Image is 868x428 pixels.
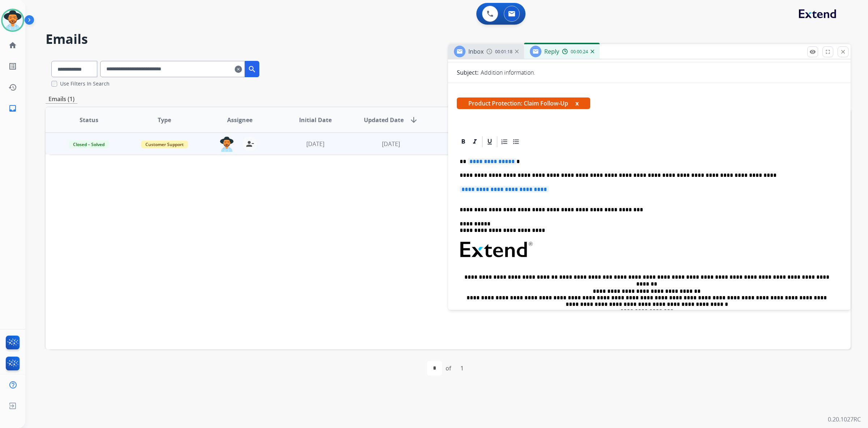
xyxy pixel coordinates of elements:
[235,65,242,74] mat-icon: clear
[828,415,861,424] p: 0.20.1027RC
[364,116,404,124] span: Updated Date
[495,49,512,55] span: 00:01:18
[60,80,110,87] label: Use Filters In Search
[46,32,851,46] h2: Emails
[455,361,469,375] div: 1
[499,136,510,147] div: Ordered List
[8,62,17,71] mat-icon: list_alt
[511,136,522,147] div: Bullet List
[446,364,451,373] div: of
[544,47,559,55] span: Reply
[158,116,171,124] span: Type
[481,68,535,77] p: Addition information.
[8,83,17,92] mat-icon: history
[227,116,252,124] span: Assignee
[46,95,77,104] p: Emails (1)
[825,49,831,55] mat-icon: fullscreen
[382,140,400,148] span: [DATE]
[457,97,590,109] span: Product Protection: Claim Follow-Up
[8,104,17,113] mat-icon: inbox
[220,137,234,152] img: agent-avatar
[571,49,588,55] span: 00:00:24
[840,49,846,55] mat-icon: close
[141,141,188,148] span: Customer Support
[299,116,332,124] span: Initial Date
[246,140,254,148] mat-icon: person_remove
[469,136,480,147] div: Italic
[3,10,23,30] img: avatar
[69,141,109,148] span: Closed – Solved
[457,68,478,77] p: Subject:
[8,41,17,50] mat-icon: home
[468,47,484,55] span: Inbox
[809,49,816,55] mat-icon: remove_red_eye
[306,140,324,148] span: [DATE]
[575,99,579,108] button: x
[248,65,256,74] mat-icon: search
[80,116,98,124] span: Status
[458,136,469,147] div: Bold
[484,136,495,147] div: Underline
[409,116,418,124] mat-icon: arrow_downward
